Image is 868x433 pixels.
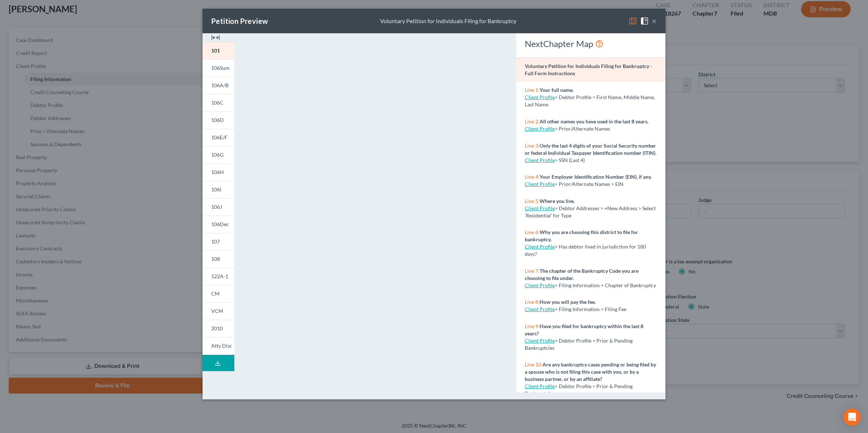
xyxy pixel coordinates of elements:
[525,229,540,235] span: Line 6:
[525,243,555,250] a: Client Profile
[525,229,638,242] strong: Why you are choosing this district to file for bankruptcy.
[525,383,555,389] a: Client Profile
[525,338,555,344] a: Client Profile
[525,94,655,107] span: > Debtor Profile > First Name, Middle Name, Last Name
[525,361,656,382] strong: Are any bankruptcy cases pending or being filed by a spouse who is not filing this case with you,...
[555,306,626,312] span: > Filing Information > Filing Fee
[211,134,227,140] span: 106E/F
[525,143,656,156] strong: Only the last 4 digits of your Social Security number or federal Individual Taxpayer Identificati...
[211,16,268,26] div: Petition Preview
[203,250,234,268] a: 108
[525,94,555,100] a: Client Profile
[203,216,234,233] a: 106Dec
[203,94,234,111] a: 106C
[211,308,223,314] span: VCM
[525,181,555,187] a: Client Profile
[525,87,540,93] span: Line 1:
[629,17,637,25] img: map-eea8200ae884c6f1103ae1953ef3d486a96c86aabb227e865a55264e3737af1f.svg
[203,302,234,320] a: VCM
[211,117,224,123] span: 106D
[525,299,540,305] span: Line 8:
[525,323,643,336] strong: Have you filed for bankruptcy within the last 8 years?
[211,204,222,210] span: 106J
[640,17,649,25] img: help-close-5ba153eb36485ed6c1ea00a893f15db1cb9b99d6cae46e1a8edb6c62d00a1a76.svg
[203,268,234,285] a: 122A-1
[525,174,540,180] span: Line 4:
[211,33,220,42] img: expand-e0f6d898513216a626fdd78e52531dac95497ffd26381d4c15ee2fc46db09dca.svg
[525,126,555,132] a: Client Profile
[203,198,234,216] a: 106J
[211,290,220,297] span: CM
[843,408,861,426] div: Open Intercom Messenger
[203,320,234,337] a: 2010
[525,306,555,312] a: Client Profile
[525,323,540,329] span: Line 9:
[555,157,585,163] span: > SSN (Last 4)
[203,111,234,129] a: 106D
[555,181,624,187] span: > Prior/Alternate Names > EIN
[540,198,575,204] strong: Where you live.
[525,268,540,274] span: Line 7:
[211,273,228,279] span: 122A-1
[380,17,516,25] div: Voluntary Petition for Individuals Filing for Bankruptcy
[211,256,220,262] span: 108
[211,325,223,331] span: 2010
[211,82,229,88] span: 106A/B
[525,205,656,218] span: > Debtor Addresses > +New Address > Select 'Residential' for Type
[525,143,540,149] span: Line 3:
[525,361,542,368] span: Line 10:
[525,38,657,50] div: NextChapter Map
[555,282,656,288] span: > Filing Information > Chapter of Bankruptcy
[211,186,221,192] span: 106I
[211,47,220,54] span: 101
[211,238,220,245] span: 107
[525,198,540,204] span: Line 5:
[525,243,646,257] span: > Has debtor lived in jurisdiction for 180 days?
[525,338,633,351] span: > Debtor Profile > Prior & Pending Bankruptcies
[540,299,596,305] strong: How you will pay the fee.
[211,65,230,71] span: 106Sum
[203,233,234,250] a: 107
[525,205,555,211] a: Client Profile
[555,126,610,132] span: > Prior/Alternate Names
[203,285,234,302] a: CM
[203,42,234,59] a: 101
[203,77,234,94] a: 106A/B
[540,118,648,124] strong: All other names you have used in the last 8 years.
[652,17,657,25] button: ×
[525,118,540,124] span: Line 2:
[211,221,229,227] span: 106Dec
[525,383,633,396] span: > Debtor Profile > Prior & Pending Bankruptcies
[211,99,224,106] span: 106C
[203,129,234,146] a: 106E/F
[525,63,652,76] strong: Voluntary Petition for Individuals Filing for Bankruptcy - Full Form Instructions
[525,268,638,281] strong: The chapter of the Bankruptcy Code you are choosing to file under.
[203,164,234,181] a: 106H
[211,343,232,349] span: Atty Disc
[211,152,224,158] span: 106G
[540,87,574,93] strong: Your full name.
[540,174,652,180] strong: Your Employer Identification Number (EIN), if any.
[203,146,234,164] a: 106G
[525,282,555,288] a: Client Profile
[203,59,234,77] a: 106Sum
[247,39,503,392] iframe: <object ng-attr-data='[URL][DOMAIN_NAME]' type='application/pdf' width='100%' height='975px'></ob...
[525,157,555,163] a: Client Profile
[203,337,234,355] a: Atty Disc
[203,181,234,198] a: 106I
[211,169,224,175] span: 106H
